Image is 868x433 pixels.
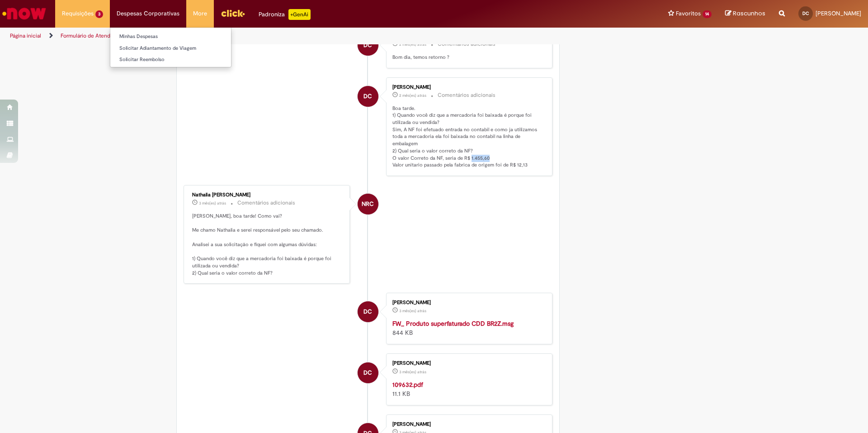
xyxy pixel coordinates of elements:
span: 3 mês(es) atrás [399,369,426,375]
a: Formulário de Atendimento [61,32,127,39]
span: 2 mês(es) atrás [399,42,426,47]
small: Comentários adicionais [438,40,495,48]
a: FW_ Produto superfaturado CDD BR2Z.msg [392,319,514,328]
a: 109632.pdf [392,381,423,389]
span: DC [363,301,372,323]
span: DC [802,10,809,16]
img: click_logo_yellow_360x200.png [221,6,245,20]
div: Diego Patrick Barbosa Da Cruz [358,301,378,322]
span: Despesas Corporativas [117,9,179,18]
span: DC [363,86,372,107]
div: Diego Patrick Barbosa Da Cruz [358,362,378,383]
a: Rascunhos [725,10,765,18]
div: [PERSON_NAME] [392,361,543,366]
img: ServiceNow [1,5,47,23]
span: DC [363,362,372,384]
div: Diego Patrick Barbosa Da Cruz [358,35,378,56]
div: Nathalia [PERSON_NAME] [192,192,343,198]
time: 14/07/2025 17:22:54 [199,200,226,206]
div: 844 KB [392,319,543,337]
div: Diego Patrick Barbosa Da Cruz [358,86,378,107]
div: [PERSON_NAME] [392,85,543,90]
time: 14/07/2025 14:40:12 [399,308,426,314]
div: 11.1 KB [392,380,543,398]
span: More [193,9,207,18]
small: Comentários adicionais [438,91,495,99]
p: Boa tarde. 1) Quando você diz que a mercadoria foi baixada é porque foi utilizada ou vendida? Sim... [392,105,543,169]
span: [PERSON_NAME] [816,10,861,17]
a: Minhas Despesas [110,32,231,42]
div: [PERSON_NAME] [392,422,543,427]
span: 3 [95,10,103,18]
span: 3 mês(es) atrás [199,200,226,206]
time: 21/07/2025 10:28:19 [399,42,426,47]
span: 14 [703,10,712,18]
p: [PERSON_NAME], boa tarde! Como vai? Me chamo Nathalia e serei responsável pelo seu chamado. Anali... [192,213,343,276]
div: [PERSON_NAME] [392,300,543,305]
p: +GenAi [288,9,311,20]
small: Comentários adicionais [237,199,295,207]
time: 16/07/2025 16:51:25 [399,93,426,98]
a: Solicitar Reembolso [110,55,231,65]
span: NRC [362,193,374,215]
a: Página inicial [10,32,41,39]
span: Rascunhos [733,9,765,18]
span: 3 mês(es) atrás [399,308,426,314]
ul: Trilhas de página [7,28,572,44]
div: Nathalia Roberta Cerri De Sant Anna [358,194,378,214]
span: DC [363,34,372,56]
time: 14/07/2025 14:33:21 [399,369,426,375]
span: Requisições [62,9,94,18]
div: Padroniza [259,9,311,20]
ul: Despesas Corporativas [110,27,231,67]
span: 2 mês(es) atrás [399,93,426,98]
p: Bom dia, temos retorno ? [392,54,543,61]
a: Solicitar Adiantamento de Viagem [110,43,231,53]
span: Favoritos [676,9,701,18]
